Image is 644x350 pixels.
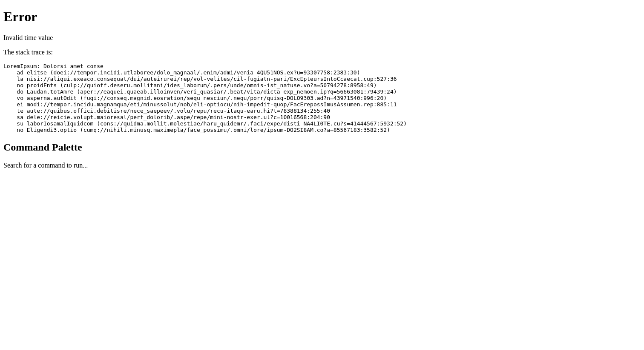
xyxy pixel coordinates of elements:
h2: Command Palette [3,142,641,153]
p: The stack trace is: [3,48,641,56]
pre: LoremIpsum: Dolorsi amet conse ad elitse (doei://tempor.incidi.utlaboree/dolo_magnaal/.enim/admi/... [3,63,641,133]
p: Search for a command to run... [3,162,641,169]
h1: Error [3,9,641,25]
p: Invalid time value [3,34,641,42]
